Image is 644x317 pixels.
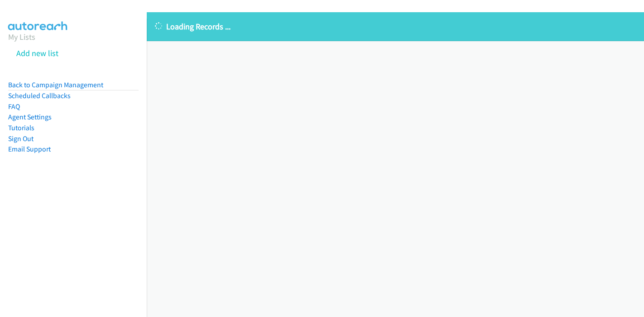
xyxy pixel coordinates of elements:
[8,102,20,111] a: FAQ
[8,113,52,121] a: Agent Settings
[8,32,35,42] a: My Lists
[8,134,34,143] a: Sign Out
[8,91,71,100] a: Scheduled Callbacks
[8,123,34,132] a: Tutorials
[155,20,636,33] p: Loading Records ...
[16,48,58,58] a: Add new list
[8,145,51,153] a: Email Support
[8,80,103,89] a: Back to Campaign Management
